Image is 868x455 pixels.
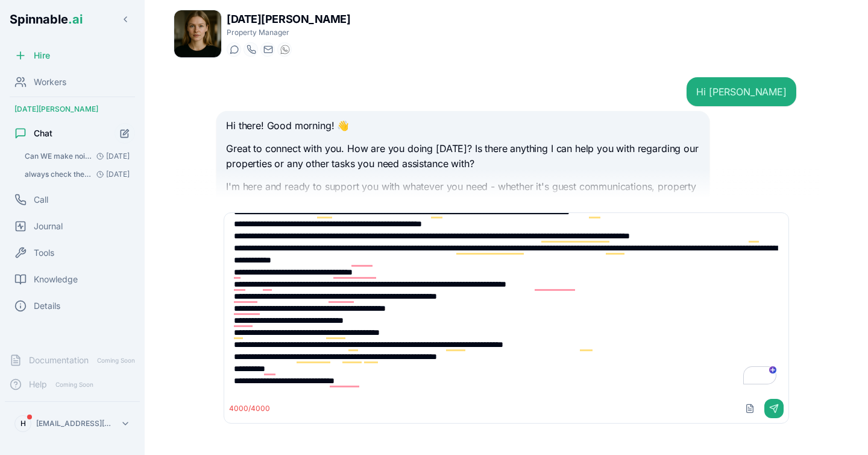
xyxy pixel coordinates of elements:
span: Tools [34,247,54,259]
span: [DATE] [92,170,130,179]
span: Workers [34,76,66,88]
span: Coming Soon [93,355,139,366]
span: Documentation [29,354,89,366]
span: Hire [34,49,50,62]
p: Property Manager [227,28,350,37]
button: WhatsApp [277,42,292,57]
button: Start new chat [115,123,135,144]
button: H[EMAIL_ADDRESS][DOMAIN_NAME] [10,412,135,436]
h1: [DATE][PERSON_NAME] [227,11,350,28]
span: 4000 / 4000 [229,404,270,413]
span: Journal [34,220,63,232]
span: Coming Soon [52,379,97,390]
button: Send email to lucia.perez@getspinnable.ai [260,42,275,57]
span: .ai [68,12,83,27]
p: Great to connect with you. How are you doing [DATE]? Is there anything I can help you with regard... [226,141,699,172]
button: Start a call with Lucia Perez [244,42,258,57]
div: Hi [PERSON_NAME] [696,84,786,99]
span: Call [34,194,48,206]
span: always check the two SOPs you have on your knowledge base: I'll check the SOPs (Standard Operatin... [25,170,92,179]
p: I'm here and ready to support you with whatever you need - whether it's guest communications, pro... [226,179,699,210]
span: Can WE make noise after 22pm? : Yes! Based on our SOPs, we use **Minut noise monitoring devices**... [25,151,92,161]
button: Open conversation: always check the two SOPs you have on your knowledge base [19,166,135,183]
span: H [20,419,26,428]
textarea: To enrich screen reader interactions, please activate Accessibility in Grammarly extension settings [224,213,788,394]
p: Hi there! Good morning! 👋 [226,118,699,134]
span: Spinnable [10,12,83,27]
span: [DATE] [92,151,130,161]
span: Help [29,378,47,390]
div: [DATE][PERSON_NAME] [5,100,140,119]
button: Open conversation: Can WE make noise after 22pm? [19,148,135,165]
p: [EMAIL_ADDRESS][DOMAIN_NAME] [36,419,116,428]
span: Chat [34,127,52,139]
img: Lucia Perez [174,10,221,57]
span: Details [34,300,60,312]
span: Knowledge [34,273,78,285]
button: Start a chat with Lucia Perez [227,42,241,57]
img: WhatsApp [280,45,290,54]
